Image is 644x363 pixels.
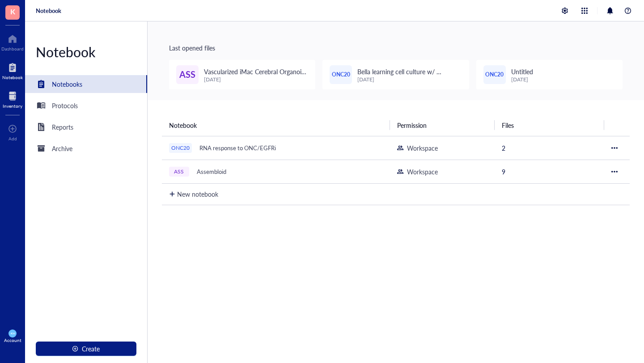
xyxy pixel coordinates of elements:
div: Notebooks [52,79,82,89]
div: Last opened files [169,43,623,53]
th: Notebook [162,114,390,136]
div: Account [4,338,21,343]
div: Workspace [407,143,438,153]
a: Notebook [2,60,23,80]
div: Archive [52,144,72,153]
a: Inventory [3,89,22,109]
th: Permission [390,114,494,136]
button: Create [36,342,136,356]
th: Files [495,114,604,136]
div: Add [8,136,17,141]
div: [DATE] [204,76,308,83]
a: Archive [25,139,147,157]
span: ASS [179,68,195,81]
a: Protocols [25,97,147,114]
div: Dashboard [1,46,24,51]
div: [DATE] [357,76,462,83]
span: Bella learning cell culture w/ [PERSON_NAME] [357,67,441,86]
a: Notebook [36,7,61,15]
a: Reports [25,118,147,136]
div: Assembloid [193,165,230,178]
div: Notebook [2,75,23,80]
div: New notebook [177,189,218,199]
div: Protocols [52,101,78,110]
a: Notebooks [25,75,147,93]
span: ONC20 [332,71,350,79]
td: 2 [495,136,604,160]
div: [DATE] [511,76,533,83]
a: Dashboard [1,32,24,51]
span: Create [82,345,100,352]
td: 9 [495,160,604,183]
div: Notebook [25,43,147,61]
span: K [10,6,15,17]
span: ONC20 [485,71,504,79]
span: KW [10,332,15,335]
div: Workspace [407,167,438,177]
div: RNA response to ONC/EGFRi [195,142,280,154]
div: Inventory [3,103,22,109]
span: Untitled [511,67,533,76]
span: Vascularized iMac Cerebral Organoids Approach [204,67,309,86]
div: Reports [52,122,73,132]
